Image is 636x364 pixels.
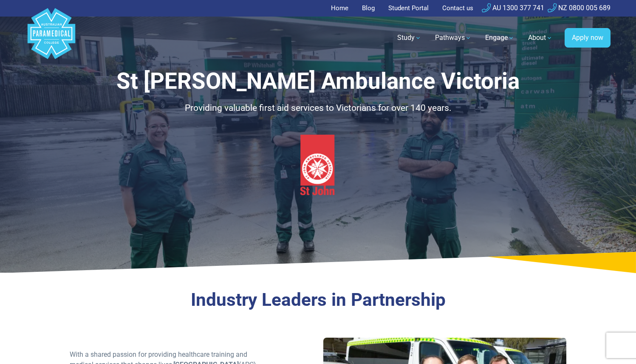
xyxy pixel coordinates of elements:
[26,17,77,59] a: Australian Paramedical College
[482,4,544,12] a: AU 1300 377 741
[430,26,477,50] a: Pathways
[548,4,611,12] a: NZ 0800 005 689
[565,28,611,48] a: Apply now
[70,102,567,115] p: Providing valuable first aid services to Victorians for over 140 years.
[480,26,520,50] a: Engage
[70,68,567,95] h1: St [PERSON_NAME] Ambulance Victoria
[523,26,558,50] a: About
[70,289,567,311] h3: Industry Leaders in Partnership
[392,26,427,50] a: Study
[287,122,349,208] img: St John Logo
